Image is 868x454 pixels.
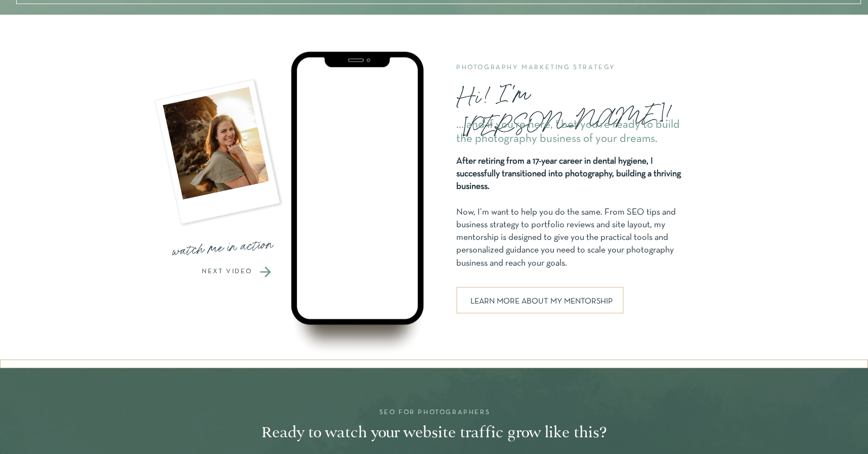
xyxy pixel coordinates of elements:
[192,269,262,275] a: NEXT VIDEO
[456,64,665,72] h2: Photography Marketing Strategy
[456,157,681,191] b: After retiring from a 17-year career in dental hygiene, I successfully transitioned into photogra...
[456,68,672,118] p: Hi! I'm [PERSON_NAME]!
[157,234,274,263] p: watch me in action
[456,155,687,272] p: Now, I’m want to help you do the same. From SEO tips and business strategy to portfolio reviews a...
[330,409,539,417] h2: SEO for photographers
[226,424,642,446] div: Ready to watch your website traffic grow like this?
[456,118,687,148] p: ... and if you're here, I bet you're ready to build the photography business of your dreams.
[466,297,616,304] a: LEARN MORE ABOUT MY MENTORSHIP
